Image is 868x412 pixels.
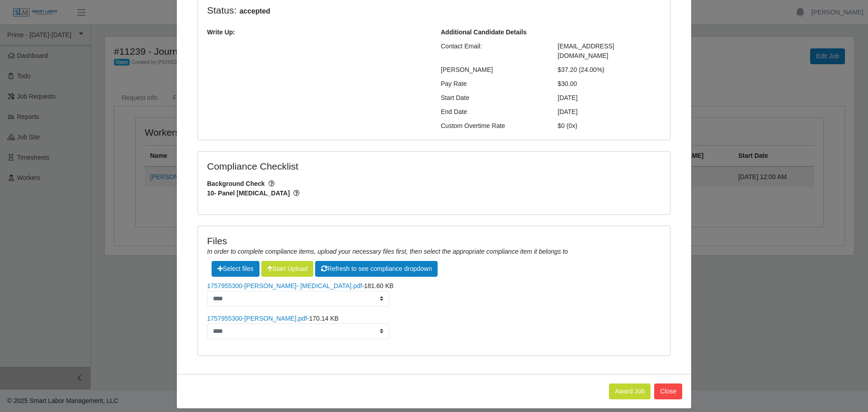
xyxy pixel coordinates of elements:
span: [DATE] [558,108,578,115]
span: 10- Panel [MEDICAL_DATA] [207,189,661,198]
b: Additional Candidate Details [441,28,527,36]
div: Start Date [434,93,551,103]
div: [PERSON_NAME] [434,65,551,75]
span: 181.60 KB [364,282,393,289]
div: Custom Overtime Rate [434,121,551,131]
button: Refresh to see compliance dropdown [315,261,438,277]
span: 170.14 KB [309,315,339,322]
b: Write Up: [207,28,235,36]
div: Pay Rate [434,79,551,89]
div: End Date [434,107,551,117]
a: 1757955300-[PERSON_NAME].pdf [207,315,307,322]
li: - [207,314,661,339]
button: Award Job [609,384,651,399]
div: $30.00 [551,79,668,89]
button: Start Upload [261,261,314,277]
div: $37.20 (24.00%) [551,65,668,75]
span: Background Check [207,179,661,189]
li: - [207,281,661,307]
i: In order to complete compliance items, upload your necessary files first, then select the appropr... [207,248,568,255]
span: $0 (0x) [558,122,578,129]
h4: Files [207,235,661,246]
h4: Compliance Checklist [207,161,505,172]
div: [DATE] [551,93,668,103]
span: Select files [212,261,259,277]
a: 1757955300-[PERSON_NAME]- [MEDICAL_DATA].pdf [207,282,362,289]
div: Contact Email: [434,42,551,61]
span: [EMAIL_ADDRESS][DOMAIN_NAME] [558,43,614,59]
button: Close [654,384,682,399]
